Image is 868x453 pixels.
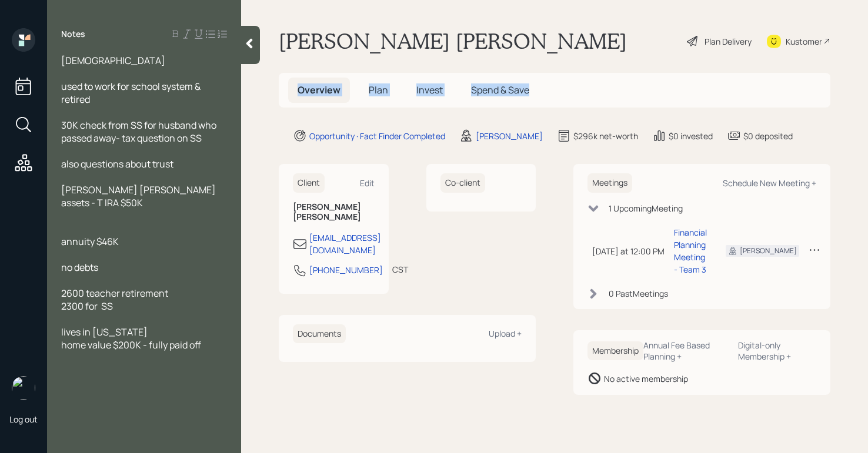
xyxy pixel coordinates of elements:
div: Schedule New Meeting + [723,177,816,189]
div: Digital-only Membership + [738,340,816,362]
h6: Meetings [587,173,632,193]
div: [EMAIL_ADDRESS][DOMAIN_NAME] [309,231,381,256]
div: $0 deposited [743,130,793,142]
span: 30K check from SS for husband who passed away- tax question on SS [61,119,218,145]
div: No active membership [604,373,688,385]
span: used to work for school system & retired [61,80,202,106]
span: [DEMOGRAPHIC_DATA] [61,54,165,67]
span: Overview [298,83,340,96]
div: [PHONE_NUMBER] [309,264,383,276]
div: $296k net-worth [573,130,638,142]
img: aleksandra-headshot.png [12,376,35,400]
div: 1 Upcoming Meeting [609,202,683,214]
span: Plan [369,83,388,96]
h6: Membership [587,341,643,361]
div: Opportunity · Fact Finder Completed [309,130,445,142]
h6: [PERSON_NAME] [PERSON_NAME] [293,202,375,222]
div: Annual Fee Based Planning + [643,340,729,362]
h6: Co-client [440,173,485,193]
div: Financial Planning Meeting - Team 3 [674,226,707,276]
span: 2600 teacher retirement 2300 for SS [61,287,168,313]
span: also questions about trust [61,157,173,170]
span: lives in [US_STATE] home value $200K - fully paid off [61,326,201,351]
div: [DATE] at 12:00 PM [592,245,665,257]
span: [PERSON_NAME] [PERSON_NAME] assets - T IRA $50K [61,183,218,209]
span: no debts [61,261,98,274]
h6: Documents [293,324,346,344]
div: [PERSON_NAME] [740,246,797,256]
div: [PERSON_NAME] [476,130,543,142]
h1: [PERSON_NAME] [PERSON_NAME] [279,28,627,54]
div: Log out [9,414,38,425]
div: Edit [360,177,375,189]
span: Spend & Save [471,83,529,96]
label: Notes [61,28,85,40]
h6: Client [293,173,325,193]
div: 0 Past Meeting s [609,287,668,300]
span: annuity $46K [61,235,119,248]
div: $0 invested [669,130,713,142]
div: Upload + [489,328,522,339]
span: Invest [416,83,443,96]
div: CST [392,263,408,276]
div: Plan Delivery [705,35,752,48]
div: Kustomer [786,35,822,48]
